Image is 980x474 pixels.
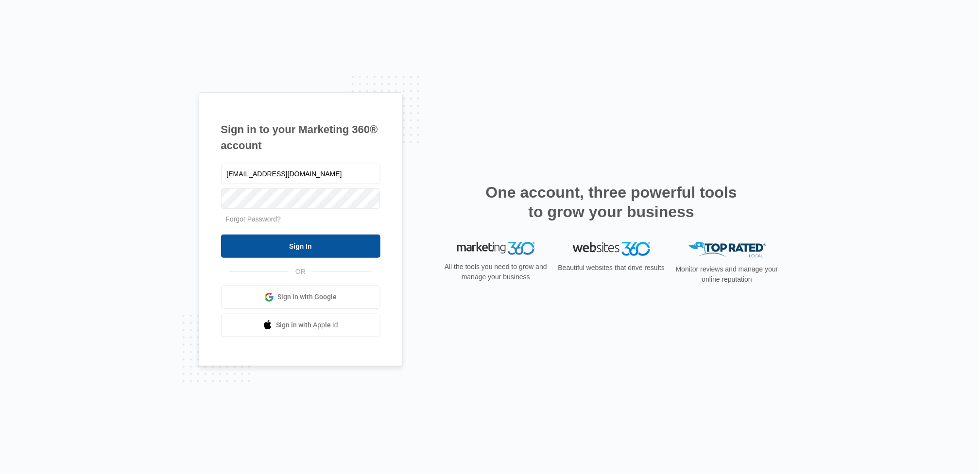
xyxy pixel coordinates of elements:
[483,183,740,221] h2: One account, three powerful tools to grow your business
[226,215,281,223] a: Forgot Password?
[673,264,782,285] p: Monitor reviews and manage your online reputation
[688,242,766,258] img: Top Rated Local
[221,164,380,184] input: Email
[442,262,550,282] p: All the tools you need to grow and manage your business
[289,267,312,277] span: OR
[221,314,380,337] a: Sign in with Apple Id
[277,292,337,302] span: Sign in with Google
[557,263,666,273] p: Beautiful websites that drive results
[221,121,380,153] h1: Sign in to your Marketing 360® account
[573,242,651,256] img: Websites 360
[221,286,380,309] a: Sign in with Google
[221,235,380,258] input: Sign In
[276,320,338,330] span: Sign in with Apple Id
[457,242,535,255] img: Marketing 360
